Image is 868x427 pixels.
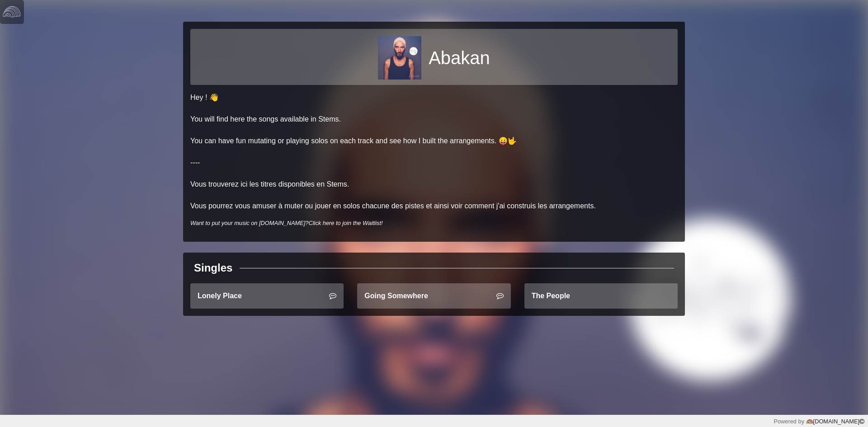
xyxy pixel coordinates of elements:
[308,220,382,226] a: Click here to join the Waitlist!
[194,260,232,276] div: Singles
[357,283,510,309] a: Going Somewhere
[190,283,344,309] a: Lonely Place
[190,92,678,211] p: Hey ! 👋 You will find here the songs available in Stems. You can have fun mutating or playing sol...
[429,47,490,69] h1: Abakan
[378,36,421,80] img: b25e19fc652c42d310860a8928c40b0e4568469233ac393616668a644656a4cf.jpg
[524,283,678,309] a: The People
[774,417,864,426] div: Powered by
[806,418,813,425] img: logo-color-e1b8fa5219d03fcd66317c3d3cfaab08a3c62fe3c3b9b34d55d8365b78b1766b.png
[190,220,383,226] i: Want to put your music on [DOMAIN_NAME]?
[804,418,864,425] a: [DOMAIN_NAME]
[3,3,21,21] img: logo-white-4c48a5e4bebecaebe01ca5a9d34031cfd3d4ef9ae749242e8c4bf12ef99f53e8.png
